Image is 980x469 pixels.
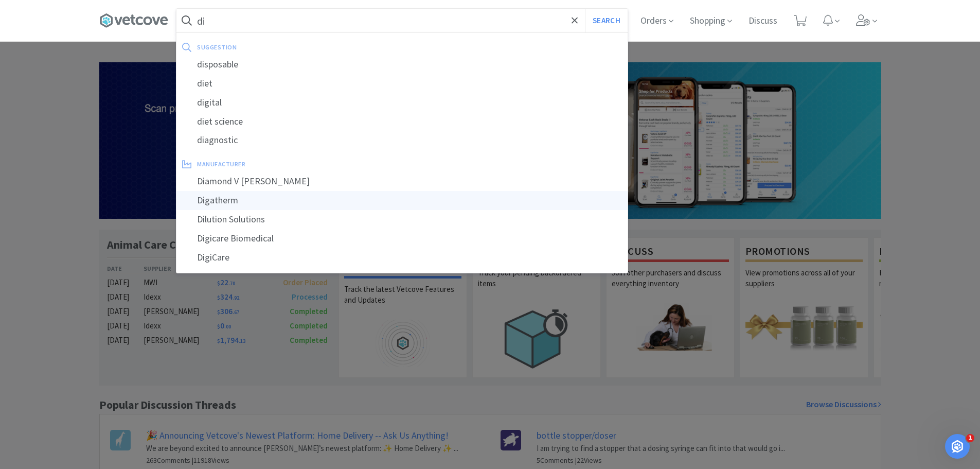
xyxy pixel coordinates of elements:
div: diagnostic [176,131,628,150]
div: Digicare Biomedical [176,229,628,248]
div: suggestion [197,39,429,55]
span: 1 [966,434,974,442]
div: Dilution Solutions [176,210,628,229]
div: digital [176,93,628,112]
div: Diamond V [PERSON_NAME] [176,172,628,191]
div: disposable [176,55,628,74]
div: DigiCare [176,248,628,267]
a: Discuss [744,16,781,26]
button: Search [585,9,628,32]
div: Digatherm [176,191,628,210]
div: manufacturer [197,156,433,172]
input: Search by item, sku, manufacturer, ingredient, size... [176,9,628,32]
div: diet [176,74,628,93]
iframe: Intercom live chat [945,434,970,459]
div: diet science [176,112,628,131]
